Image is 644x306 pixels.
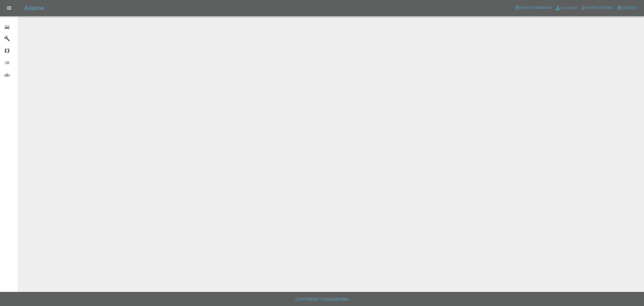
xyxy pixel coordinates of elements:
[514,4,553,12] button: Help & Feedback
[553,4,579,12] a: Account
[4,296,640,303] h6: Copyright © 2025 Axioma
[24,4,44,12] h5: Axioma
[579,4,614,12] button: Notifications
[520,5,552,11] span: Help & Feedback
[622,5,637,11] span: Logout
[561,5,578,11] span: Account
[616,4,638,12] button: Logout
[3,2,15,14] button: Open drawer
[586,5,612,11] span: Notifications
